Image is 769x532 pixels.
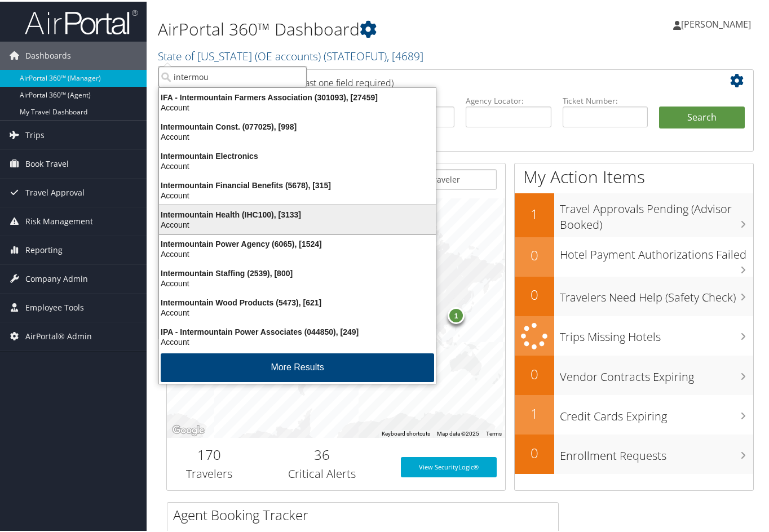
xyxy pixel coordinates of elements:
span: Travel Approval [25,177,85,205]
h2: 170 [175,444,243,463]
a: 0Enrollment Requests [515,433,753,472]
div: Intermountain Financial Benefits (5678), [315] [152,179,443,189]
div: IFA - Intermountain Farmers Association (301093), [27459] [152,91,443,101]
span: , [ 4689 ] [387,47,423,62]
span: Risk Management [25,206,93,234]
h2: 1 [515,203,554,222]
a: State of [US_STATE] (OE accounts) [158,47,423,62]
div: Account [152,218,443,228]
span: Reporting [25,234,63,263]
div: 1 [448,305,465,322]
div: Account [152,277,443,287]
h2: 36 [260,444,384,463]
h1: AirPortal 360™ Dashboard [158,16,561,39]
h3: Vendor Contracts Expiring [560,362,753,383]
h3: Enrollment Requests [560,441,753,462]
button: Search [659,105,745,127]
span: Map data ©2025 [437,429,479,435]
h3: Travelers Need Help (Safety Check) [560,282,753,304]
a: 0Vendor Contracts Expiring [515,354,753,393]
span: Trips [25,119,45,148]
img: Google [170,422,207,436]
label: Ticket Number: [563,94,648,105]
a: Trips Missing Hotels [515,314,753,354]
div: Account [152,189,443,199]
span: Company Admin [25,263,88,291]
div: Account [152,306,443,316]
button: Keyboard shortcuts [382,428,430,436]
h2: 0 [515,442,554,461]
h3: Travelers [175,464,243,480]
a: View SecurityLogic® [401,455,497,476]
div: Account [152,247,443,258]
h3: Travel Approvals Pending (Advisor Booked) [560,194,753,231]
h3: Hotel Payment Authorizations Failed [560,240,753,261]
h2: 0 [515,244,554,263]
div: Account [152,130,443,140]
h3: Credit Cards Expiring [560,401,753,423]
a: Open this area in Google Maps (opens a new window) [170,422,207,436]
h2: 1 [515,402,554,422]
div: Account [152,101,443,111]
div: Intermountain Staffing (2539), [800] [152,267,443,277]
div: Intermountain Wood Products (5473), [621] [152,296,443,306]
h2: Airtinerary Lookup [175,70,696,89]
div: IPA - Intermountain Power Associates (044850), [249] [152,325,443,335]
h3: Trips Missing Hotels [560,322,753,343]
div: Account [152,335,443,345]
span: Employee Tools [25,292,84,320]
div: Account [152,159,443,170]
span: [PERSON_NAME] [681,16,751,29]
div: Intermountain Electronics [152,149,443,159]
a: 0Travelers Need Help (Safety Check) [515,275,753,314]
a: 1Travel Approvals Pending (Advisor Booked) [515,192,753,235]
span: (at least one field required) [286,75,394,87]
h2: Agent Booking Tracker [173,504,558,523]
span: ( STATEOFUT ) [324,47,387,62]
a: [PERSON_NAME] [673,6,762,39]
div: Intermountain Const. (077025), [998] [152,120,443,130]
a: 0Hotel Payment Authorizations Failed [515,236,753,275]
label: Agency Locator: [466,94,551,105]
button: More Results [161,352,434,380]
span: Dashboards [25,40,71,68]
div: Intermountain Health (IHC100), [3133] [152,208,443,218]
h3: Critical Alerts [260,464,384,480]
h1: My Action Items [515,163,753,187]
h2: 0 [515,363,554,382]
a: 1Credit Cards Expiring [515,393,753,433]
img: airportal-logo.png [25,7,138,34]
span: Book Travel [25,148,69,176]
h2: 0 [515,283,554,303]
span: AirPortal® Admin [25,321,92,349]
input: Search Accounts [158,65,307,86]
div: Intermountain Power Agency (6065), [1524] [152,237,443,247]
a: Terms (opens in new tab) [486,429,502,435]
